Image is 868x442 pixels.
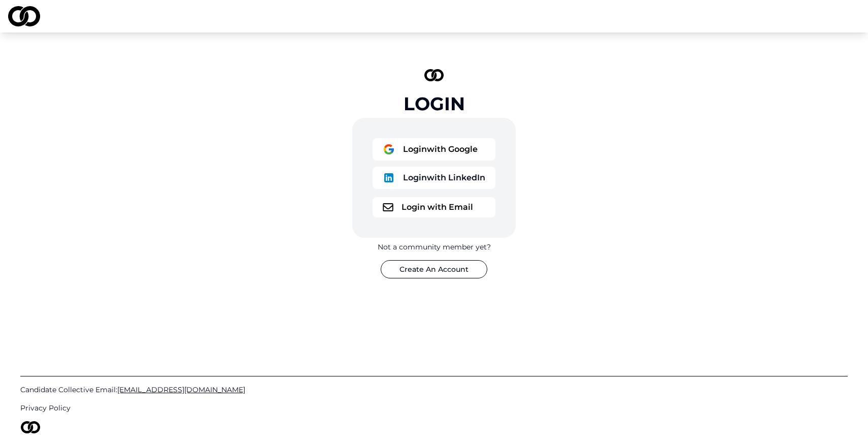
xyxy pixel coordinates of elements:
a: Candidate Collective Email:[EMAIL_ADDRESS][DOMAIN_NAME] [20,385,848,395]
div: Not a community member yet? [378,242,491,252]
img: logo [20,421,41,433]
button: Create An Account [381,260,487,278]
img: logo [383,203,393,211]
button: logoLoginwith Google [373,138,495,161]
div: Login [404,93,465,114]
span: [EMAIL_ADDRESS][DOMAIN_NAME] [117,385,245,394]
img: logo [424,69,444,81]
img: logo [383,172,395,184]
button: logoLoginwith LinkedIn [373,167,495,189]
img: logo [8,6,40,26]
button: logoLogin with Email [373,197,495,217]
img: logo [383,143,395,155]
a: Privacy Policy [20,403,848,413]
